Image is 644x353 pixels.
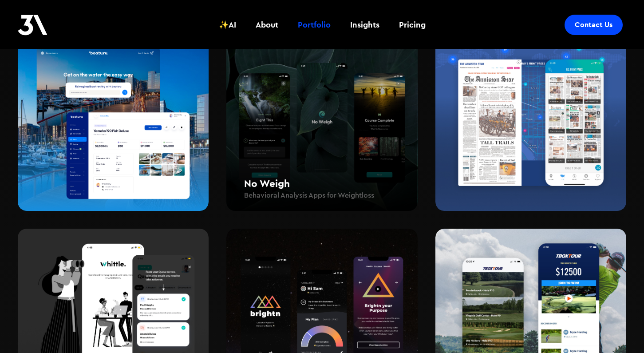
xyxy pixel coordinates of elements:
[565,15,623,35] a: Contact Us
[298,19,331,31] div: Portfolio
[292,8,336,41] a: Portfolio
[250,8,284,41] a: About
[244,176,417,190] h2: No Weigh
[394,8,431,41] a: Pricing
[256,19,278,31] div: About
[350,19,379,31] div: Insights
[219,19,236,31] div: ✨AI
[226,35,417,211] a: No WeighBehavioral Analysis Apps for Weightloss
[575,20,612,29] div: Contact Us
[244,190,374,200] h4: Behavioral Analysis Apps for Weightloss
[213,8,241,41] a: ✨AI
[345,8,385,41] a: Insights
[399,19,426,31] div: Pricing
